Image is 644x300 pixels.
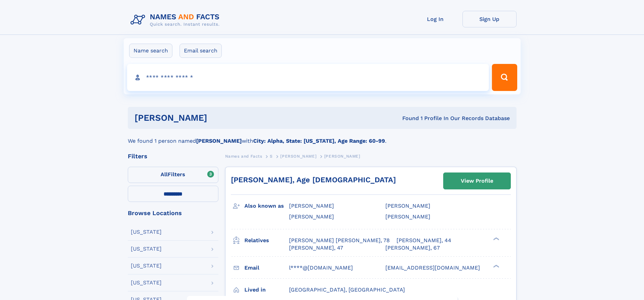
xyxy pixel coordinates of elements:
span: [PERSON_NAME] [289,203,334,209]
div: [US_STATE] [131,229,162,235]
img: Logo Names and Facts [128,11,225,29]
span: [PERSON_NAME] [385,203,430,209]
input: search input [127,64,489,91]
h1: [PERSON_NAME] [135,114,305,122]
label: Email search [180,44,222,58]
span: S [270,154,273,159]
a: [PERSON_NAME] [PERSON_NAME], 78 [289,237,390,244]
div: [US_STATE] [131,263,162,269]
b: [PERSON_NAME] [196,138,242,144]
a: View Profile [444,173,510,189]
label: Name search [129,44,172,58]
a: [PERSON_NAME], 44 [397,237,451,244]
div: Found 1 Profile In Our Records Database [305,115,510,122]
h3: Relatives [244,235,289,246]
span: All [161,171,168,178]
div: We found 1 person named with . [128,129,517,145]
div: [US_STATE] [131,280,162,285]
a: [PERSON_NAME] [280,152,316,160]
h3: Email [244,262,289,274]
div: [US_STATE] [131,246,162,252]
span: [PERSON_NAME] [289,213,334,220]
a: S [270,152,273,160]
div: ❯ [492,264,500,268]
label: Filters [128,167,218,183]
span: [GEOGRAPHIC_DATA], [GEOGRAPHIC_DATA] [289,286,405,293]
a: [PERSON_NAME], 67 [385,244,440,252]
div: Filters [128,153,218,159]
b: City: Alpha, State: [US_STATE], Age Range: 60-99 [253,138,385,144]
div: ❯ [492,236,500,241]
div: Browse Locations [128,210,218,216]
span: [EMAIL_ADDRESS][DOMAIN_NAME] [385,264,480,271]
a: Sign Up [462,11,517,27]
span: [PERSON_NAME] [324,154,360,159]
span: [PERSON_NAME] [280,154,316,159]
a: Names and Facts [225,152,262,160]
div: View Profile [461,173,493,189]
h3: Lived in [244,284,289,296]
a: Log In [408,11,462,27]
span: [PERSON_NAME] [385,213,430,220]
button: Search Button [492,64,517,91]
a: [PERSON_NAME], 47 [289,244,343,252]
a: [PERSON_NAME], Age [DEMOGRAPHIC_DATA] [231,176,396,184]
h3: Also known as [244,200,289,212]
